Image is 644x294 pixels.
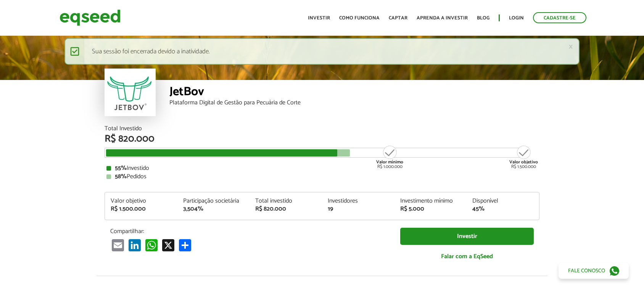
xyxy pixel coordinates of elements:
strong: 55% [115,163,127,173]
strong: Valor objetivo [509,158,538,166]
a: × [568,43,573,51]
a: Investir [400,228,534,245]
a: Email [110,239,126,251]
div: Investimento mínimo [400,198,461,204]
img: EqSeed [60,8,121,28]
div: 3,504% [183,206,244,212]
strong: Valor mínimo [376,158,403,166]
strong: 58% [115,171,127,182]
a: Cadastre-se [533,12,586,23]
div: R$ 5.000 [400,206,461,212]
div: R$ 1.500.000 [509,145,538,169]
a: Fale conosco [559,263,629,279]
a: Compartilhar [177,239,193,251]
div: Total Investido [105,126,539,132]
a: Aprenda a investir [417,16,468,21]
a: Login [509,16,524,21]
div: Disponível [472,198,533,204]
div: R$ 1.500.000 [111,206,172,212]
p: Compartilhar: [110,228,389,235]
div: Participação societária [183,198,244,204]
a: LinkedIn [127,239,142,251]
div: Total investido [255,198,316,204]
a: Captar [389,16,407,21]
div: Valor objetivo [111,198,172,204]
a: Investir [308,16,330,21]
div: Plataforma Digital de Gestão para Pecuária de Corte [169,100,539,106]
div: R$ 820.000 [255,206,316,212]
a: X [161,239,176,251]
div: Investido [106,165,538,171]
div: R$ 1.000.000 [375,145,404,169]
div: Investidores [328,198,389,204]
a: Blog [477,16,489,21]
div: JetBov [169,86,539,100]
a: WhatsApp [144,239,159,251]
div: 45% [472,206,533,212]
div: 19 [328,206,389,212]
div: Sua sessão foi encerrada devido a inatividade. [64,38,580,65]
a: Falar com a EqSeed [400,249,534,264]
a: Como funciona [339,16,380,21]
div: R$ 820.000 [105,134,539,144]
div: Pedidos [106,174,538,180]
